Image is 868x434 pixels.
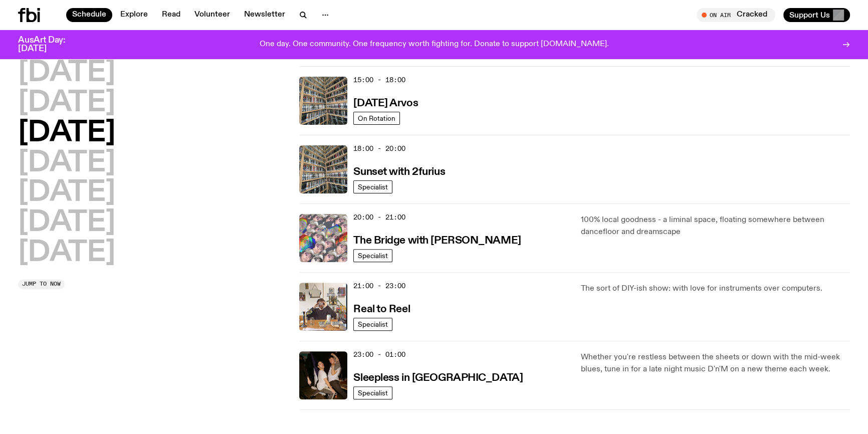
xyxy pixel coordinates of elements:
[18,119,115,147] button: [DATE]
[353,302,410,315] a: Real to Reel
[353,98,418,109] h3: [DATE] Arvos
[353,96,418,109] a: [DATE] Arvos
[581,214,850,238] p: 100% local goodness - a liminal space, floating somewhere between dancefloor and dreamscape
[353,167,445,177] h3: Sunset with 2furius
[114,8,154,22] a: Explore
[581,283,850,295] p: The sort of DIY-ish show: with love for instruments over computers.
[18,209,115,237] button: [DATE]
[353,386,392,399] a: Specialist
[18,179,115,207] button: [DATE]
[353,165,445,177] a: Sunset with 2furius
[358,389,388,396] span: Specialist
[789,11,830,20] span: Support Us
[18,89,115,117] button: [DATE]
[353,249,392,262] a: Specialist
[353,180,392,193] a: Specialist
[358,114,395,122] span: On Rotation
[581,351,850,375] p: Whether you're restless between the sheets or down with the mid-week blues, tune in for a late ni...
[353,112,400,125] a: On Rotation
[697,8,775,22] button: On AirCracked
[22,281,61,287] span: Jump to now
[18,59,115,87] button: [DATE]
[18,36,82,53] h3: AusArt Day: [DATE]
[353,234,521,246] a: The Bridge with [PERSON_NAME]
[18,149,115,177] button: [DATE]
[299,145,347,193] img: A corner shot of the fbi music library
[353,371,523,383] a: Sleepless in [GEOGRAPHIC_DATA]
[188,8,236,22] a: Volunteer
[353,236,521,246] h3: The Bridge with [PERSON_NAME]
[358,320,388,328] span: Specialist
[783,8,850,22] button: Support Us
[353,144,405,153] span: 18:00 - 20:00
[353,281,405,291] span: 21:00 - 23:00
[353,75,405,85] span: 15:00 - 18:00
[156,8,186,22] a: Read
[358,252,388,259] span: Specialist
[18,239,115,267] button: [DATE]
[358,183,388,190] span: Specialist
[66,8,112,22] a: Schedule
[353,318,392,331] a: Specialist
[238,8,291,22] a: Newsletter
[353,212,405,222] span: 20:00 - 21:00
[353,304,410,315] h3: Real to Reel
[260,40,609,49] p: One day. One community. One frequency worth fighting for. Donate to support [DOMAIN_NAME].
[299,77,347,125] img: A corner shot of the fbi music library
[299,351,347,399] img: Marcus Whale is on the left, bent to his knees and arching back with a gleeful look his face He i...
[299,283,347,331] img: Jasper Craig Adams holds a vintage camera to his eye, obscuring his face. He is wearing a grey ju...
[353,350,405,359] span: 23:00 - 01:00
[18,279,65,289] button: Jump to now
[353,373,523,383] h3: Sleepless in [GEOGRAPHIC_DATA]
